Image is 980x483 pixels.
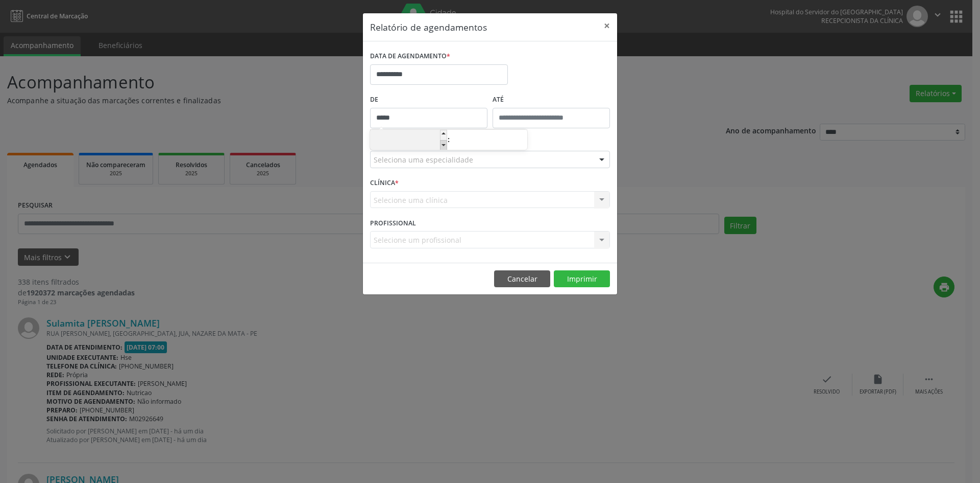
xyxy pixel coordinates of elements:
span: Seleciona uma especialidade [374,154,473,165]
h5: Relatório de agendamentos [370,20,487,34]
span: : [447,129,450,150]
button: Cancelar [494,270,550,288]
button: Close [597,13,617,38]
label: ATÉ [493,92,610,108]
label: De [370,92,487,108]
label: CLÍNICA [370,175,399,191]
label: DATA DE AGENDAMENTO [370,49,450,64]
label: PROFISSIONAL [370,215,416,231]
button: Imprimir [554,270,610,288]
input: Hour [370,130,447,151]
input: Minute [450,130,527,151]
